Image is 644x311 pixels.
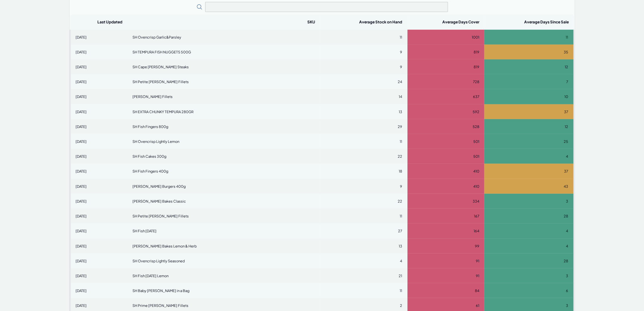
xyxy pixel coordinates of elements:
td: 164 [408,223,485,238]
td: [DATE] [70,30,128,45]
td: 91 [408,253,485,268]
td: 35 [484,45,574,59]
td: [DATE] [70,253,128,268]
th: Average Days Cover [408,15,485,30]
td: [DATE] [70,45,128,59]
td: 28 [484,253,574,268]
th: Last Updated [70,15,128,30]
td: 819 [408,45,485,59]
td: 24 [321,74,408,89]
td: 11 [321,283,408,298]
td: 12 [484,119,574,134]
td: 334 [408,194,485,209]
td: [DATE] [70,89,128,104]
td: SH Cape [PERSON_NAME] Steaks [127,59,320,74]
td: 11 [321,134,408,149]
td: 22 [321,194,408,209]
td: 528 [408,119,485,134]
th: SKU [127,15,320,30]
td: SH Baby [PERSON_NAME] in a Bag [127,283,320,298]
td: 43 [484,179,574,194]
td: 27 [321,223,408,238]
td: SH TEMPURA FISH NUGGETS 500G [127,45,320,59]
td: 9 [321,179,408,194]
td: 11 [321,209,408,223]
td: 501 [408,134,485,149]
td: 3 [484,268,574,283]
td: [DATE] [70,104,128,119]
td: 410 [408,179,485,194]
td: [DATE] [70,164,128,179]
td: 728 [408,74,485,89]
td: 99 [408,239,485,253]
td: 410 [408,164,485,179]
td: 10 [484,89,574,104]
td: SH Fish [DATE] Lemon [127,268,320,283]
td: 9 [321,59,408,74]
td: [DATE] [70,179,128,194]
td: 7 [484,74,574,89]
td: SH EXTRA CHUNKY TEMPURA 280GR [127,104,320,119]
td: 4 [484,149,574,164]
td: 22 [321,149,408,164]
td: 592 [408,104,485,119]
td: [DATE] [70,59,128,74]
td: [DATE] [70,194,128,209]
td: [DATE] [70,239,128,253]
td: 14 [321,89,408,104]
td: [DATE] [70,268,128,283]
td: [PERSON_NAME] Fillets [127,89,320,104]
td: 13 [321,239,408,253]
th: Average Stock on Hand [321,15,408,30]
td: 9 [321,45,408,59]
td: SH Ovencrisp Garlic&Parsley [127,30,320,45]
td: 29 [321,119,408,134]
td: 25 [484,134,574,149]
td: SH Fish Cakes 300g [127,149,320,164]
td: 501 [408,149,485,164]
td: [DATE] [70,209,128,223]
td: 13 [321,104,408,119]
td: SH Ovencrisp Lightly Lemon [127,134,320,149]
td: 91 [408,268,485,283]
td: 4 [321,253,408,268]
td: 37 [484,164,574,179]
td: SH Fish [DATE] [127,223,320,238]
td: 12 [484,59,574,74]
td: [PERSON_NAME] Burgers 400g [127,179,320,194]
td: 1001 [408,30,485,45]
td: 28 [484,209,574,223]
td: [DATE] [70,134,128,149]
td: [PERSON_NAME] Bakes Classic [127,194,320,209]
td: 3 [484,194,574,209]
td: 167 [408,209,485,223]
td: [PERSON_NAME] Bakes Lemon & Herb [127,239,320,253]
td: [DATE] [70,74,128,89]
td: [DATE] [70,223,128,238]
td: 637 [408,89,485,104]
td: [DATE] [70,149,128,164]
td: SH Ovencrisp Lightly Seasoned [127,253,320,268]
td: 4 [484,223,574,238]
td: SH Fish Fingers 800g [127,119,320,134]
td: 11 [321,30,408,45]
td: 37 [484,104,574,119]
th: Average Days Since Sale [484,15,574,30]
td: 6 [484,283,574,298]
td: 18 [321,164,408,179]
td: 84 [408,283,485,298]
td: 4 [484,239,574,253]
td: SH Fish Fingers 400g [127,164,320,179]
td: SH Petite [PERSON_NAME] Fillets [127,74,320,89]
td: 819 [408,59,485,74]
td: [DATE] [70,283,128,298]
td: 21 [321,268,408,283]
td: SH Petite [PERSON_NAME] Fillets [127,209,320,223]
td: [DATE] [70,119,128,134]
td: 11 [484,30,574,45]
